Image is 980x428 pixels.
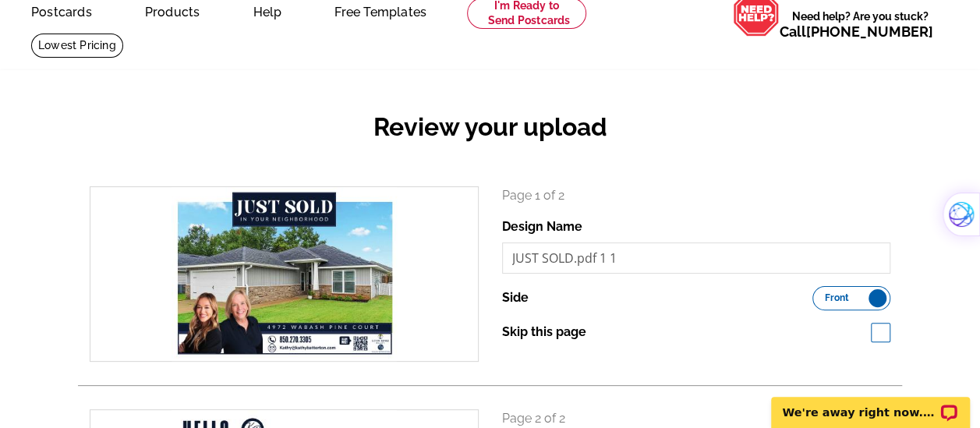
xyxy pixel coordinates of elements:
[780,23,933,40] span: Call
[825,294,849,302] span: Front
[502,323,586,341] label: Skip this page
[806,23,933,40] a: [PHONE_NUMBER]
[502,186,891,205] p: Page 1 of 2
[761,379,980,428] iframe: LiveChat chat widget
[502,242,891,274] input: File Name
[502,288,529,307] label: Side
[502,409,891,428] p: Page 2 of 2
[78,112,902,142] h2: Review your upload
[502,218,582,236] label: Design Name
[780,9,941,40] span: Need help? Are you stuck?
